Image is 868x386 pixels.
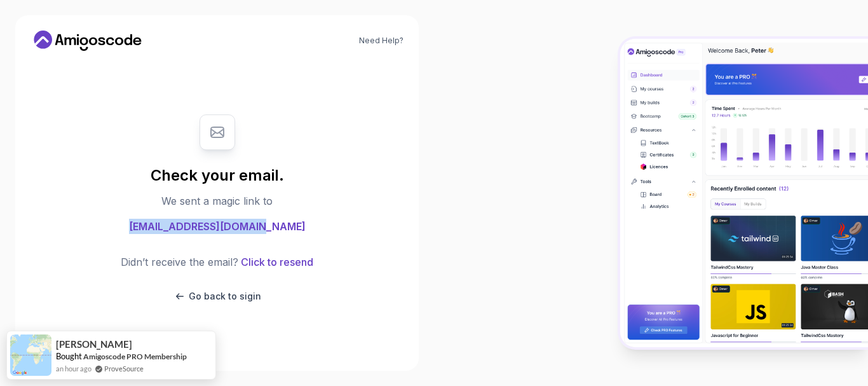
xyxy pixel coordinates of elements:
[161,193,273,209] p: We sent a magic link to
[56,363,92,374] span: an hour ago
[173,290,261,303] button: Go back to sigin
[151,165,284,186] h1: Check your email.
[238,254,313,270] button: Click to resend
[56,351,82,361] span: Bought
[31,31,145,51] a: Home link
[121,254,238,270] p: Didn’t receive the email?
[83,352,187,361] a: Amigoscode PRO Membership
[189,290,261,303] p: Go back to sigin
[359,36,403,46] a: Need Help?
[129,219,306,234] span: [EMAIL_ADDRESS][DOMAIN_NAME]
[10,334,51,376] img: provesource social proof notification image
[56,339,132,350] span: [PERSON_NAME]
[620,39,868,348] img: Amigoscode Dashboard
[104,363,144,374] a: ProveSource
